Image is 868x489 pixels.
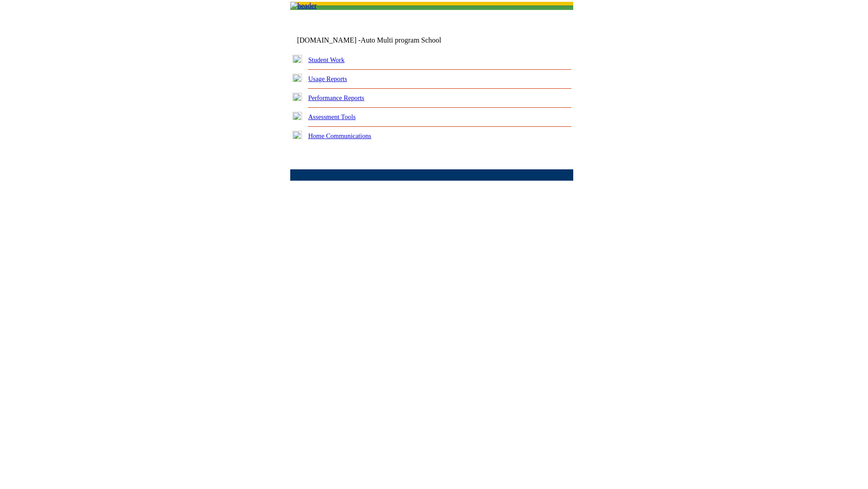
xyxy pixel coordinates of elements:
[292,131,302,139] img: plus.gif
[308,56,344,63] a: Student Work
[292,93,302,101] img: plus.gif
[290,2,317,10] img: header
[308,132,372,139] a: Home Communications
[292,112,302,120] img: plus.gif
[292,55,302,63] img: plus.gif
[308,113,356,120] a: Assessment Tools
[297,36,463,44] td: [DOMAIN_NAME] -
[361,36,441,44] nobr: Auto Multi program School
[308,94,364,101] a: Performance Reports
[292,74,302,82] img: plus.gif
[308,75,347,82] a: Usage Reports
